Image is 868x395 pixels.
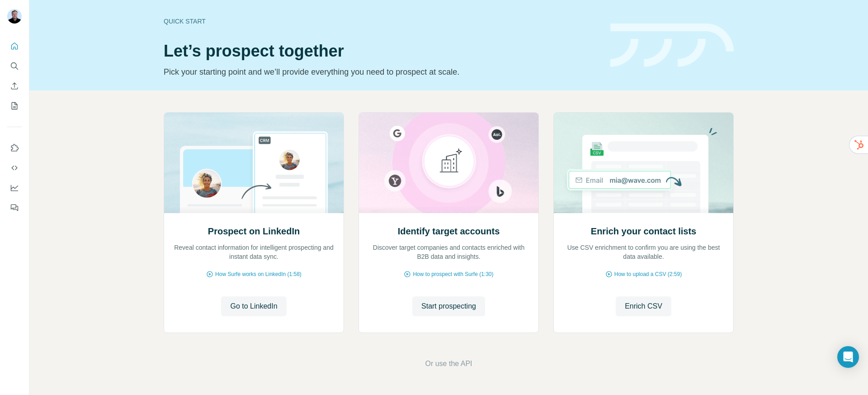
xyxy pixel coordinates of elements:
[215,270,302,278] span: How Surfe works on LinkedIn (1:58)
[164,66,599,78] p: Pick your starting point and we’ll provide everything you need to prospect at scale.
[610,24,734,67] img: banner
[412,296,485,316] button: Start prospecting
[837,346,859,368] div: Open Intercom Messenger
[563,243,724,261] p: Use CSV enrichment to confirm you are using the best data available.
[173,243,335,261] p: Reveal contact information for intelligent prospecting and instant data sync.
[164,113,344,213] img: Prospect on LinkedIn
[164,17,599,26] div: Quick start
[221,296,286,316] button: Go to LinkedIn
[7,9,22,24] img: Avatar
[7,38,22,54] button: Quick start
[7,140,22,156] button: Use Surfe on LinkedIn
[208,225,300,238] h2: Prospect on LinkedIn
[359,113,539,213] img: Identify target accounts
[398,225,500,238] h2: Identify target accounts
[7,78,22,94] button: Enrich CSV
[425,358,472,369] button: Or use the API
[230,301,277,312] span: Go to LinkedIn
[413,270,493,278] span: How to prospect with Surfe (1:30)
[7,200,22,216] button: Feedback
[421,301,476,312] span: Start prospecting
[7,98,22,114] button: My lists
[625,301,662,312] span: Enrich CSV
[7,160,22,176] button: Use Surfe API
[368,243,529,261] p: Discover target companies and contacts enriched with B2B data and insights.
[591,225,696,238] h2: Enrich your contact lists
[164,42,599,60] h1: Let’s prospect together
[614,270,682,278] span: How to upload a CSV (2:59)
[616,296,671,316] button: Enrich CSV
[7,58,22,74] button: Search
[553,113,734,213] img: Enrich your contact lists
[7,180,22,196] button: Dashboard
